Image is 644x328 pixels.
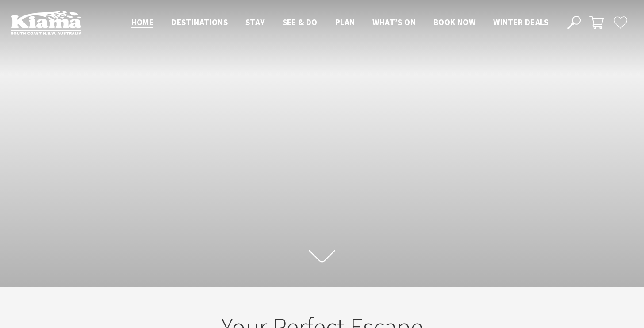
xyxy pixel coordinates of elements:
nav: Main Menu [123,15,557,30]
span: Destinations [171,17,228,27]
span: Book now [433,17,475,27]
span: What’s On [372,17,416,27]
span: Winter Deals [493,17,548,27]
span: Plan [335,17,355,27]
span: See & Do [283,17,318,27]
span: Stay [245,17,265,27]
span: Home [131,17,154,27]
img: Kiama Logo [11,11,81,35]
